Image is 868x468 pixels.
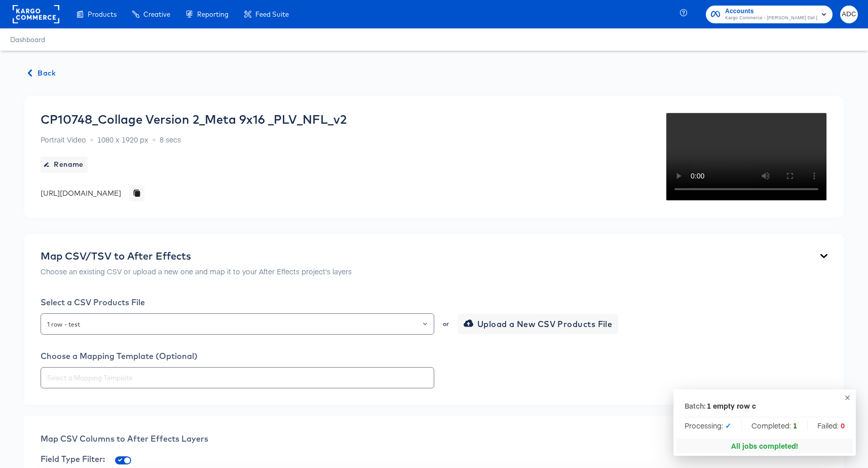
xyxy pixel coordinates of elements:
[817,420,845,430] span: Failed:
[685,401,705,411] p: Batch:
[28,67,56,80] span: Back
[706,6,833,23] button: AccountsKargo Commerce - [PERSON_NAME] Del [PERSON_NAME]
[97,134,148,145] span: 1080 x 1920 px
[840,6,858,23] button: ADC
[255,10,289,18] span: Feed Suite
[41,250,352,262] div: Map CSV/TSV to After Effects
[685,420,731,430] span: Processing:
[10,35,45,44] a: Dashboard
[41,434,208,444] span: Map CSV Columns to After Effects Layers
[41,157,88,173] button: Rename
[841,420,845,430] strong: 0
[41,188,121,198] div: [URL][DOMAIN_NAME]
[731,441,798,451] div: All jobs completed!
[45,158,84,171] span: Rename
[725,420,731,430] strong: ✓
[442,321,450,327] div: or
[41,351,827,361] div: Choose a Mapping Template (Optional)
[707,401,756,411] div: 1 empty row c
[725,6,817,17] span: Accounts
[665,112,827,201] video: Your browser does not support the video tag.
[423,317,427,331] button: Open
[41,454,105,464] span: Field Type Filter:
[143,10,170,18] span: Creative
[45,318,430,330] input: Select a Products File
[41,134,86,145] span: Portrait Video
[41,112,347,126] div: CP10748_Collage Version 2_Meta 9x16 _PLV_NFL_v2
[24,67,60,80] button: Back
[793,420,797,430] strong: 1
[45,372,430,384] input: Select a Mapping Template
[88,10,117,18] span: Products
[160,134,181,145] span: 8 secs
[751,420,797,430] span: Completed:
[844,9,854,20] span: ADC
[725,14,817,22] span: Kargo Commerce - [PERSON_NAME] Del [PERSON_NAME]
[197,10,229,18] span: Reporting
[41,297,827,307] div: Select a CSV Products File
[466,317,613,331] span: Upload a New CSV Products File
[41,266,352,276] p: Choose an existing CSV or upload a new one and map it to your After Effects project's layers
[458,314,619,334] button: Upload a New CSV Products File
